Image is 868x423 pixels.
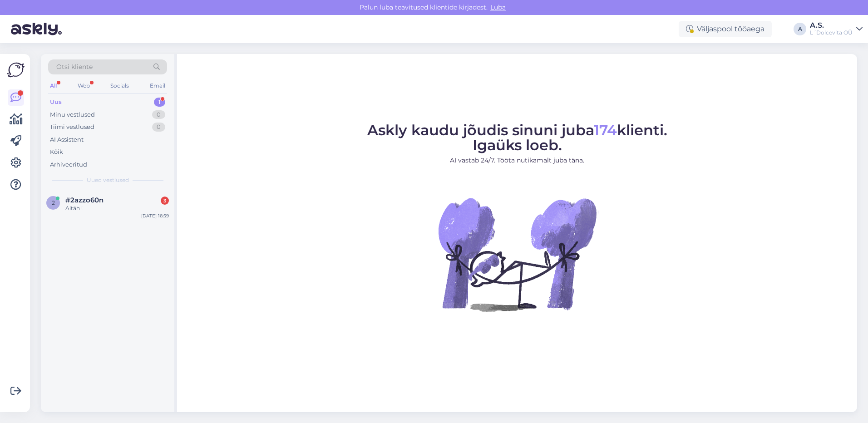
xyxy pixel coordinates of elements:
[56,62,93,72] span: Otsi kliente
[65,196,104,204] span: #2azzo60n
[810,22,853,29] div: A.S.
[65,204,169,212] div: Aitäh !
[50,148,63,157] div: Kõik
[367,121,667,154] span: Askly kaudu jõudis sinuni juba klienti. Igaüks loeb.
[594,121,617,139] span: 174
[367,156,667,165] p: AI vastab 24/7. Tööta nutikamalt juba täna.
[810,29,853,36] div: L´Dolcevita OÜ
[148,80,167,92] div: Email
[48,80,59,92] div: All
[50,160,87,169] div: Arhiveeritud
[50,135,84,144] div: AI Assistent
[435,172,599,336] img: No Chat active
[50,123,94,132] div: Tiimi vestlused
[152,110,165,119] div: 0
[7,61,25,79] img: Askly Logo
[108,80,131,92] div: Socials
[52,199,55,206] span: 2
[76,80,92,92] div: Web
[50,98,62,107] div: Uus
[152,123,165,132] div: 0
[141,212,169,219] div: [DATE] 16:59
[50,110,95,119] div: Minu vestlused
[810,22,863,36] a: A.S.L´Dolcevita OÜ
[87,176,129,184] span: Uued vestlused
[679,21,772,37] div: Väljaspool tööaega
[161,197,169,205] div: 3
[794,23,806,35] div: A
[154,98,165,107] div: 1
[488,3,508,11] span: Luba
